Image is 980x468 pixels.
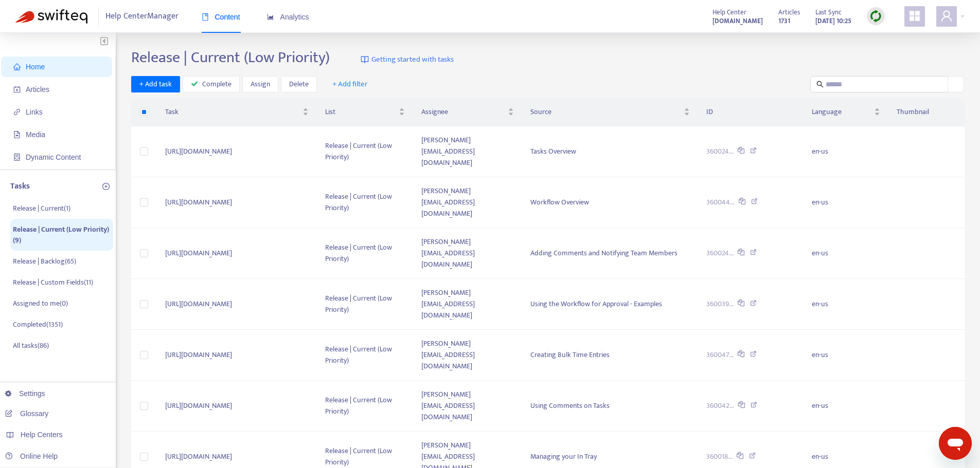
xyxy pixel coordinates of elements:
span: Complete [202,79,231,90]
p: Completed ( 1351 ) [13,319,63,330]
td: [PERSON_NAME][EMAIL_ADDRESS][DOMAIN_NAME] [413,330,522,381]
span: 360039... [706,298,734,310]
p: Release | Custom Fields ( 11 ) [13,277,93,288]
span: appstore [908,10,921,22]
span: Help Center [712,7,746,18]
img: Swifteq [15,9,87,24]
button: Assign [242,76,278,92]
td: Release | Current (Low Priority) [317,126,413,177]
p: All tasks ( 86 ) [13,340,49,351]
img: image-link [361,55,369,64]
th: Language [804,98,888,126]
a: Getting started with tasks [361,48,454,71]
span: Adding Comments and Notifying Team Members [530,247,678,259]
button: Complete [183,76,240,92]
td: Release | Current (Low Priority) [317,228,413,279]
td: [PERSON_NAME][EMAIL_ADDRESS][DOMAIN_NAME] [413,177,522,228]
span: Managing your In Tray [530,451,597,462]
span: Help Centers [21,430,63,439]
p: Release | Backlog ( 65 ) [13,256,76,267]
td: Release | Current (Low Priority) [317,330,413,381]
th: Assignee [413,98,522,126]
a: Settings [5,389,45,398]
td: [PERSON_NAME][EMAIL_ADDRESS][DOMAIN_NAME] [413,126,522,177]
strong: [DOMAIN_NAME] [712,15,763,27]
td: [PERSON_NAME][EMAIL_ADDRESS][DOMAIN_NAME] [413,228,522,279]
p: Assigned to me ( 0 ) [13,298,68,309]
td: en-us [804,330,888,381]
span: Delete [289,79,309,90]
span: 360042... [706,400,734,411]
span: 360018... [706,451,733,462]
th: List [317,98,413,126]
th: ID [698,98,804,126]
strong: [DATE] 10:25 [815,15,851,27]
td: [PERSON_NAME][EMAIL_ADDRESS][DOMAIN_NAME] [413,381,522,432]
span: Articles [778,7,800,18]
a: Online Help [5,452,58,460]
span: 360024... [706,146,734,157]
td: en-us [804,126,888,177]
span: Articles [26,85,49,93]
span: List [325,106,397,118]
p: Release | Current ( 1 ) [13,203,70,214]
span: Using Comments on Tasks [530,400,610,411]
td: Release | Current (Low Priority) [317,381,413,432]
span: plus-circle [102,183,110,190]
button: Delete [281,76,317,92]
span: Links [26,108,43,116]
span: home [13,63,21,70]
span: Last Sync [815,7,842,18]
span: Dynamic Content [26,153,81,161]
span: book [202,13,209,21]
span: Task [165,106,300,118]
td: [URL][DOMAIN_NAME] [157,177,317,228]
span: search [816,81,824,88]
span: Creating Bulk Time Entries [530,349,610,361]
span: Assign [251,79,270,90]
td: Release | Current (Low Priority) [317,279,413,330]
span: account-book [13,86,21,93]
span: area-chart [267,13,274,21]
span: Workflow Overview [530,196,589,208]
td: Release | Current (Low Priority) [317,177,413,228]
h2: Release | Current (Low Priority) [131,48,330,67]
span: Assignee [421,106,506,118]
th: Source [522,98,698,126]
td: en-us [804,381,888,432]
td: [URL][DOMAIN_NAME] [157,279,317,330]
p: Tasks [10,180,30,193]
span: Getting started with tasks [371,54,454,66]
span: Content [202,13,240,21]
td: [URL][DOMAIN_NAME] [157,228,317,279]
a: Glossary [5,409,48,418]
th: Thumbnail [888,98,965,126]
span: 360047... [706,349,734,361]
td: [URL][DOMAIN_NAME] [157,381,317,432]
span: Analytics [267,13,309,21]
span: user [940,10,953,22]
button: + Add task [131,76,180,92]
span: 360044... [706,197,735,208]
img: sync.dc5367851b00ba804db3.png [869,10,882,23]
td: en-us [804,279,888,330]
strong: 1731 [778,15,790,27]
span: Language [812,106,872,118]
td: [URL][DOMAIN_NAME] [157,126,317,177]
span: file-image [13,131,21,138]
span: Source [530,106,682,118]
p: Release | Current (Low Priority) ( 9 ) [13,224,111,246]
td: [URL][DOMAIN_NAME] [157,330,317,381]
th: Task [157,98,317,126]
td: en-us [804,228,888,279]
span: + Add task [139,79,172,90]
span: Home [26,63,45,71]
button: + Add filter [325,76,376,92]
td: en-us [804,177,888,228]
span: link [13,108,21,116]
span: 360024... [706,248,734,259]
td: [PERSON_NAME][EMAIL_ADDRESS][DOMAIN_NAME] [413,279,522,330]
a: [DOMAIN_NAME] [712,15,763,27]
span: Help Center Manager [105,7,179,26]
span: container [13,154,21,161]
